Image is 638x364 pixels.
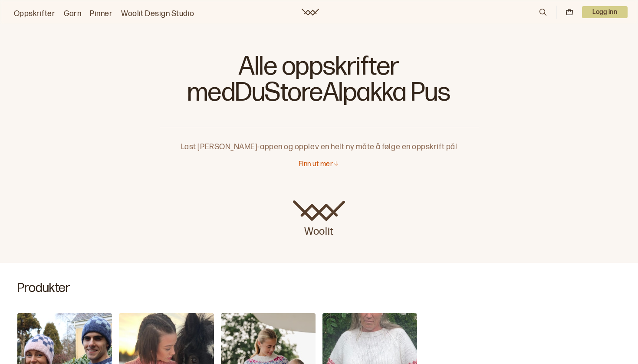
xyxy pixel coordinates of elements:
[64,8,81,20] a: Garn
[582,6,628,18] button: User dropdown
[14,8,55,20] a: Oppskrifter
[299,160,333,169] p: Finn ut mer
[293,200,345,239] a: Woolit
[90,8,112,20] a: Pinner
[299,160,339,169] button: Finn ut mer
[160,52,479,113] h1: Alle oppskrifter med DuStoreAlpakka Pus
[293,221,345,239] p: Woolit
[582,6,628,18] p: Logg inn
[121,8,194,20] a: Woolit Design Studio
[293,200,345,221] img: Woolit
[160,127,479,153] p: Last [PERSON_NAME]-appen og opplev en helt ny måte å følge en oppskrift på!
[302,9,319,16] a: Woolit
